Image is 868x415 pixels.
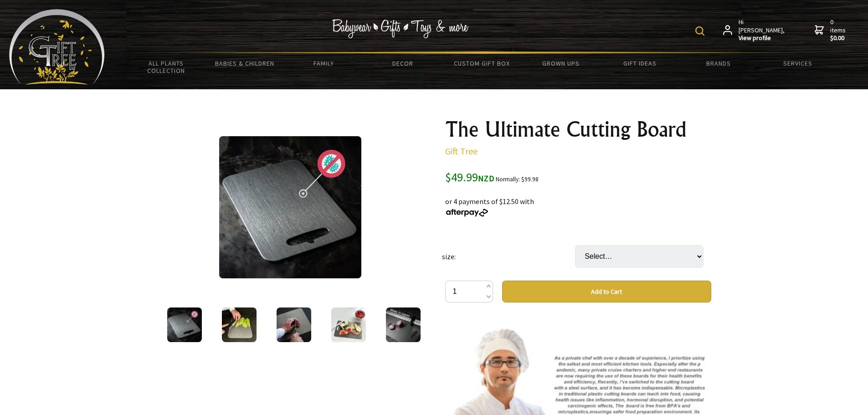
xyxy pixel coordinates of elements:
img: Babyware - Gifts - Toys and more... [9,9,105,85]
span: $49.99 [445,169,494,184]
span: 0 items [830,18,847,42]
a: Brands [679,54,758,73]
strong: $0.00 [830,34,847,42]
img: The Ultimate Cutting Board [222,307,257,342]
a: All Plants Collection [127,54,205,80]
span: Hi [PERSON_NAME], [739,18,786,42]
h1: The Ultimate Cutting Board [445,118,711,140]
img: The Ultimate Cutting Board [331,307,366,342]
img: Babywear - Gifts - Toys & more [332,19,468,38]
button: Add to Cart [502,281,711,302]
td: size: [442,232,575,281]
img: The Ultimate Cutting Board [167,307,202,342]
img: The Ultimate Cutting Board [386,307,421,342]
small: Normally: $99.98 [496,175,539,183]
a: Family [284,54,363,73]
strong: View profile [739,34,786,42]
a: Gift Tree [445,145,478,157]
img: product search [695,26,704,36]
a: 0 items$0.00 [815,18,847,42]
a: Gift Ideas [600,54,679,73]
a: Decor [363,54,442,73]
a: Hi [PERSON_NAME],View profile [723,18,786,42]
span: NZD [478,173,494,184]
a: Custom Gift Box [442,54,521,73]
img: The Ultimate Cutting Board [219,136,361,278]
a: Babies & Children [205,54,284,73]
div: or 4 payments of $12.50 with [445,185,711,218]
img: Afterpay [445,209,489,217]
img: The Ultimate Cutting Board [277,307,311,342]
a: Services [758,54,837,73]
a: Grown Ups [521,54,600,73]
